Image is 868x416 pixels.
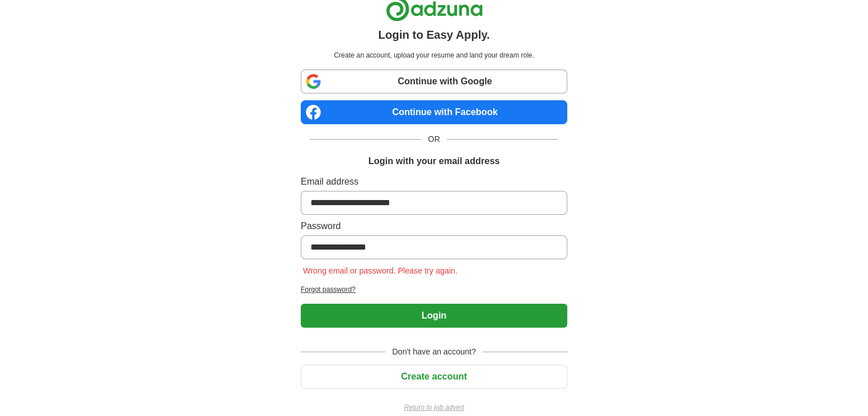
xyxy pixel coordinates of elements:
a: Create account [301,372,567,381]
label: Password [301,219,567,233]
button: Login [301,304,567,328]
a: Continue with Facebook [301,100,567,124]
a: Continue with Google [301,70,567,93]
p: Create an account, upload your resume and land your dream role. [303,50,565,60]
span: Wrong email or password. Please try again. [301,266,460,275]
label: Email address [301,175,567,189]
a: Return to job advert [301,402,567,413]
span: Don't have an account? [385,346,483,358]
button: Create account [301,365,567,389]
h1: Login with your email address [368,154,499,168]
h1: Login to Easy Apply. [378,26,490,43]
span: OR [421,133,447,145]
a: Forgot password? [301,284,567,295]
